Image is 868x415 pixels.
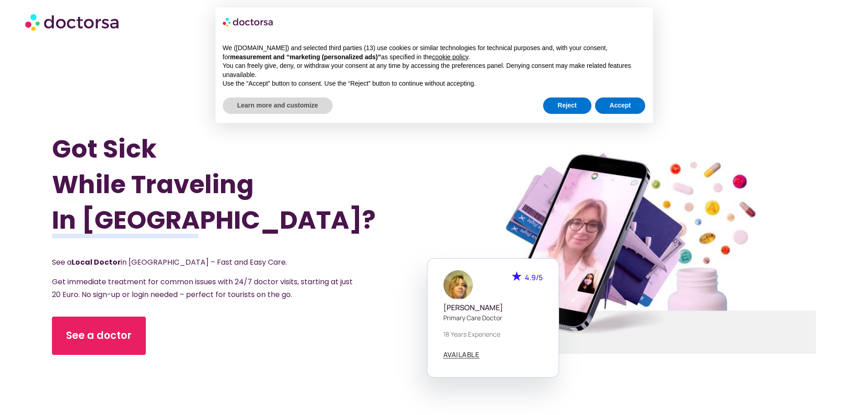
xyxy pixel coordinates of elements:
p: Primary care doctor [443,313,543,323]
p: 18 years experience [443,329,543,339]
strong: Local Doctor [72,257,121,267]
p: Use the “Accept” button to consent. Use the “Reject” button to continue without accepting. [223,79,646,88]
button: Reject [543,97,591,114]
p: We ([DOMAIN_NAME]) and selected third parties (13) use cookies or similar technologies for techni... [223,44,646,61]
a: cookie policy [432,53,468,61]
button: Learn more and customize [223,97,333,114]
strong: measurement and “marketing (personalized ads)” [230,53,381,61]
span: 4.9/5 [525,272,543,282]
p: You can freely give, deny, or withdraw your consent at any time by accessing the preferences pane... [223,61,646,79]
h1: Got Sick While Traveling In [GEOGRAPHIC_DATA]? [52,131,376,238]
span: Get immediate treatment for common issues with 24/7 doctor visits, starting at just 20 Euro. No s... [52,277,353,300]
h5: [PERSON_NAME] [443,303,543,312]
a: See a doctor [52,317,146,355]
img: logo [223,15,274,29]
span: See a in [GEOGRAPHIC_DATA] – Fast and Easy Care. [52,257,287,267]
button: Accept [595,97,646,114]
span: See a doctor [66,328,132,343]
a: AVAILABLE [443,351,480,359]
